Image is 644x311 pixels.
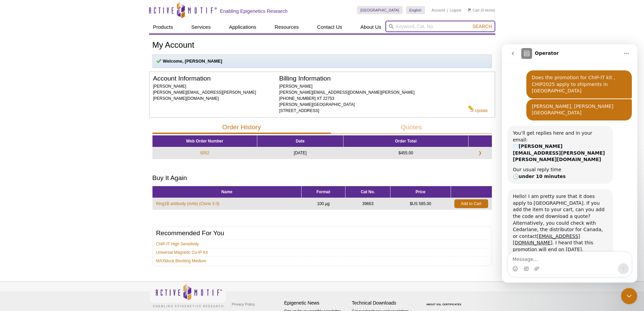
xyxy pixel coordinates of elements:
[468,105,475,112] img: Edit
[331,121,492,134] button: Quotes
[152,175,492,181] h2: Buy It Again
[230,299,257,309] a: Privacy Policy
[470,23,494,29] button: Search
[152,135,257,147] th: Web Order Number
[343,135,468,147] th: Order Total
[156,249,208,256] a: Universal Magnetic Co-IP Kit
[153,84,256,101] span: [PERSON_NAME] [PERSON_NAME][EMAIL_ADDRESS][PERSON_NAME][PERSON_NAME][DOMAIN_NAME]
[153,75,279,82] h2: Account Information
[225,21,260,34] a: Applications
[385,21,495,32] input: Keyword, Cat. No.
[156,241,199,247] a: ChIP-IT High Sensitivity
[156,230,488,236] h2: Recommended For You
[426,303,461,306] a: ABOUT SSL CERTIFICATES
[474,150,486,156] a: ❯
[352,300,416,306] h4: Technical Downloads
[390,198,451,209] td: $US 585.00
[406,6,425,14] a: English
[301,186,345,198] th: Format
[356,21,385,34] a: About Us
[257,135,343,147] th: Date
[447,6,448,14] li: |
[187,21,215,34] a: Services
[345,198,390,209] td: 39663
[152,186,301,198] th: Name
[343,147,468,159] td: $455.00
[301,198,345,209] td: 100 µg
[270,21,303,34] a: Resources
[432,8,445,13] a: Account
[357,6,403,14] a: [GEOGRAPHIC_DATA]
[156,258,207,264] a: MAXblock Blocking Medium
[454,199,488,208] a: Add to Cart
[257,147,343,159] td: [DATE]
[468,8,471,12] img: Your Cart
[152,41,492,50] h1: My Account
[468,105,488,114] a: Update
[468,8,480,13] a: Cart
[149,282,227,309] img: Active Motif,
[472,24,492,29] span: Search
[468,6,495,14] li: (0 items)
[450,8,461,13] a: Logout
[313,21,346,34] a: Contact Us
[345,186,390,198] th: Cat No.
[200,150,209,156] a: 9352
[621,288,637,304] iframe: Intercom live chat
[152,121,331,134] button: Order History
[220,8,288,14] h2: Enabling Epigenetics Research
[156,58,488,64] p: Welcome, [PERSON_NAME]
[156,201,219,207] a: Ring1B antibody (mAb) (Clone 3-3)
[149,21,177,34] a: Products
[284,300,349,306] h4: Epigenetic News
[420,293,470,308] table: Click to Verify - This site chose Symantec SSL for secure e-commerce and confidential communicati...
[279,84,415,113] span: [PERSON_NAME] [PERSON_NAME][EMAIL_ADDRESS][DOMAIN_NAME][PERSON_NAME] [PHONE_NUMBER] XT 22753 [PER...
[279,75,469,82] h2: Billing Information
[502,44,637,283] iframe: Intercom live chat
[390,186,451,198] th: Price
